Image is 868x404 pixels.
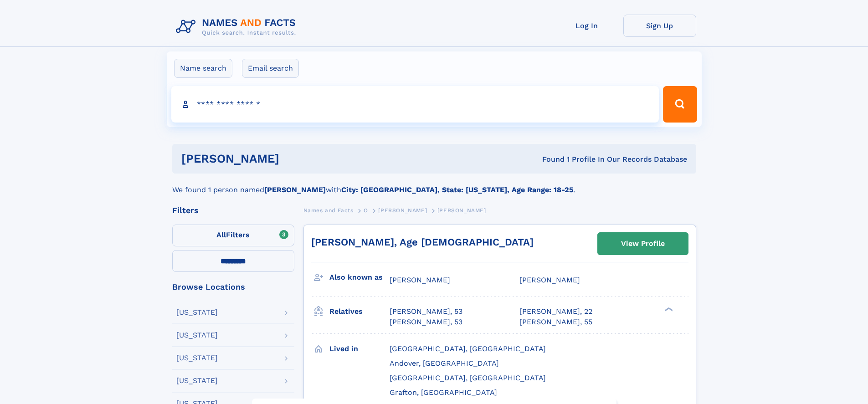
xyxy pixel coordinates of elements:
[390,317,462,327] a: [PERSON_NAME], 53
[390,307,462,317] a: [PERSON_NAME], 53
[329,304,390,319] h3: Relatives
[378,205,427,216] a: [PERSON_NAME]
[621,233,665,254] div: View Profile
[437,207,486,214] span: [PERSON_NAME]
[216,230,226,239] span: All
[311,236,534,248] a: [PERSON_NAME], Age [DEMOGRAPHIC_DATA]
[390,344,546,353] span: [GEOGRAPHIC_DATA], [GEOGRAPHIC_DATA]
[171,86,659,123] input: search input
[172,225,294,246] label: Filters
[411,154,687,164] div: Found 1 Profile In Our Records Database
[390,388,497,397] span: Grafton, [GEOGRAPHIC_DATA]
[519,307,592,317] a: [PERSON_NAME], 22
[390,373,546,382] span: [GEOGRAPHIC_DATA], [GEOGRAPHIC_DATA]
[329,270,390,285] h3: Also known as
[623,15,696,37] a: Sign Up
[329,341,390,357] h3: Lived in
[663,86,697,123] button: Search Button
[176,309,218,316] div: [US_STATE]
[174,59,232,78] label: Name search
[172,174,696,195] div: We found 1 person named with .
[364,207,368,214] span: O
[242,59,299,78] label: Email search
[172,15,303,39] img: Logo Names and Facts
[390,276,450,284] span: [PERSON_NAME]
[172,283,294,291] div: Browse Locations
[390,359,499,368] span: Andover, [GEOGRAPHIC_DATA]
[341,185,573,194] b: City: [GEOGRAPHIC_DATA], State: [US_STATE], Age Range: 18-25
[176,354,218,362] div: [US_STATE]
[264,185,326,194] b: [PERSON_NAME]
[598,233,688,255] a: View Profile
[519,317,592,327] a: [PERSON_NAME], 55
[364,205,368,216] a: O
[176,377,218,384] div: [US_STATE]
[663,307,673,312] div: ❯
[181,153,411,164] h1: [PERSON_NAME]
[378,207,427,214] span: [PERSON_NAME]
[519,276,580,284] span: [PERSON_NAME]
[550,15,623,37] a: Log In
[172,206,294,215] div: Filters
[303,205,354,216] a: Names and Facts
[176,332,218,339] div: [US_STATE]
